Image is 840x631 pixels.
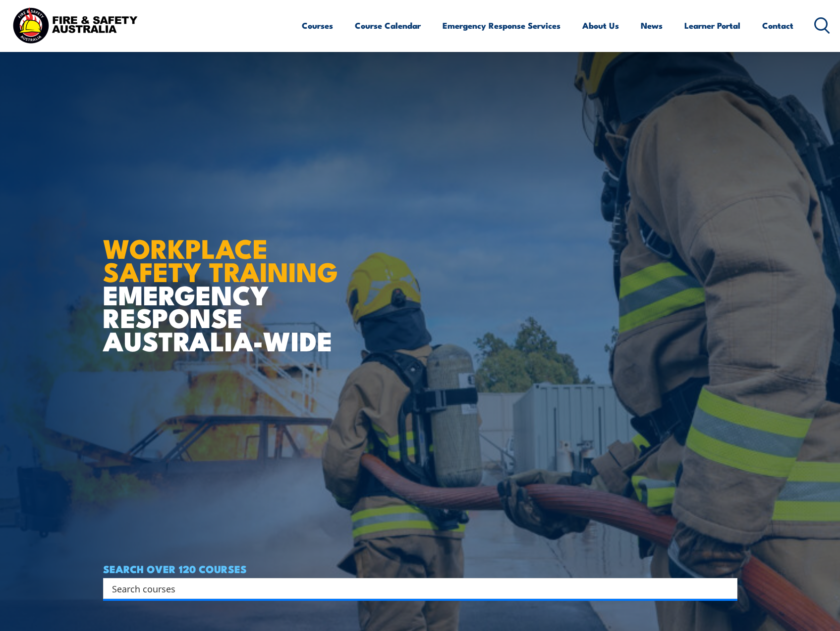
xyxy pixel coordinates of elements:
[103,227,338,291] strong: WORKPLACE SAFETY TRAINING
[112,581,716,596] input: Search input
[103,563,737,574] h4: SEARCH OVER 120 COURSES
[762,12,793,39] a: Contact
[582,12,619,39] a: About Us
[355,12,421,39] a: Course Calendar
[302,12,333,39] a: Courses
[684,12,740,39] a: Learner Portal
[114,582,718,595] form: Search form
[720,582,734,595] button: Search magnifier button
[103,211,345,352] h1: EMERGENCY RESPONSE AUSTRALIA-WIDE
[443,12,560,39] a: Emergency Response Services
[641,12,663,39] a: News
